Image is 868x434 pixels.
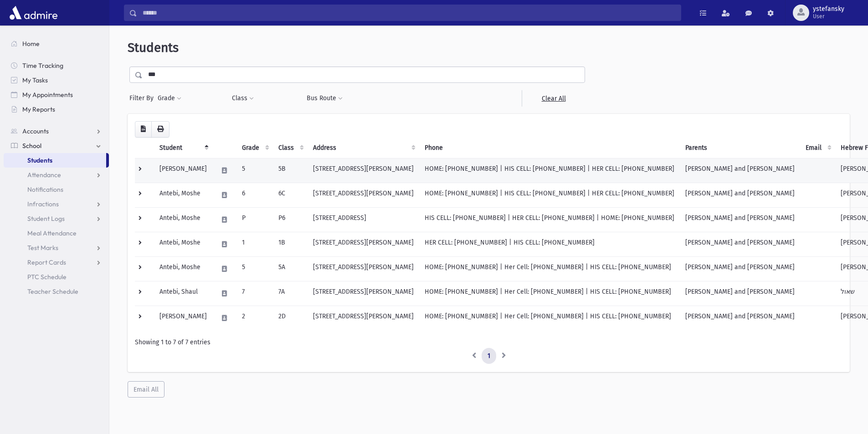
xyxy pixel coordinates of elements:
span: My Reports [22,105,55,113]
td: P [236,207,273,232]
th: Grade: activate to sort column ascending [236,138,273,158]
td: 5 [236,256,273,281]
span: Teacher Schedule [27,287,78,296]
a: My Reports [4,102,109,117]
td: Antebi, Shaul [154,281,212,306]
span: Time Tracking [22,61,63,70]
span: School [22,142,41,150]
td: [PERSON_NAME] and [PERSON_NAME] [680,207,800,232]
a: Home [4,36,109,51]
td: P6 [273,207,308,232]
th: Student: activate to sort column descending [154,138,212,158]
span: Test Marks [27,244,58,252]
td: [STREET_ADDRESS][PERSON_NAME] [308,306,419,330]
span: Filter By [129,93,157,103]
td: [STREET_ADDRESS] [308,207,419,232]
a: Test Marks [4,240,109,255]
a: Report Cards [4,255,109,270]
button: Email All [128,381,164,398]
td: [PERSON_NAME] and [PERSON_NAME] [680,158,800,183]
td: Antebi, Moshe [154,183,212,207]
div: Showing 1 to 7 of 7 entries [135,337,842,347]
td: HIS CELL: [PHONE_NUMBER] | HER CELL: [PHONE_NUMBER] | HOME: [PHONE_NUMBER] [419,207,680,232]
td: HOME: [PHONE_NUMBER] | Her Cell: [PHONE_NUMBER] | HIS CELL: [PHONE_NUMBER] [419,256,680,281]
a: PTC Schedule [4,270,109,284]
td: 7 [236,281,273,306]
span: Students [128,40,179,55]
td: [STREET_ADDRESS][PERSON_NAME] [308,281,419,306]
a: My Tasks [4,73,109,87]
img: AdmirePro [7,4,60,22]
span: My Appointments [22,91,73,99]
span: Home [22,40,40,48]
a: Meal Attendance [4,226,109,240]
span: User [813,13,844,20]
td: 6 [236,183,273,207]
th: Email: activate to sort column ascending [800,138,835,158]
td: 5B [273,158,308,183]
td: 2D [273,306,308,330]
span: Notifications [27,185,63,194]
span: Meal Attendance [27,229,77,237]
a: Teacher Schedule [4,284,109,299]
td: [PERSON_NAME] [154,158,212,183]
td: 5 [236,158,273,183]
td: 7A [273,281,308,306]
span: My Tasks [22,76,48,84]
a: Infractions [4,197,109,211]
td: HOME: [PHONE_NUMBER] | HIS CELL: [PHONE_NUMBER] | HER CELL: [PHONE_NUMBER] [419,183,680,207]
td: Antebi, Moshe [154,207,212,232]
a: Accounts [4,124,109,138]
td: 1B [273,232,308,256]
td: Antebi, Moshe [154,256,212,281]
td: [PERSON_NAME] and [PERSON_NAME] [680,232,800,256]
td: Antebi, Moshe [154,232,212,256]
span: Students [27,156,52,164]
button: Class [231,90,254,107]
a: School [4,138,109,153]
a: 1 [482,348,496,364]
td: 2 [236,306,273,330]
button: CSV [135,121,152,138]
td: [PERSON_NAME] and [PERSON_NAME] [680,256,800,281]
td: [STREET_ADDRESS][PERSON_NAME] [308,183,419,207]
th: Parents [680,138,800,158]
span: Infractions [27,200,59,208]
td: HOME: [PHONE_NUMBER] | HIS CELL: [PHONE_NUMBER] | HER CELL: [PHONE_NUMBER] [419,158,680,183]
a: Clear All [522,90,585,107]
button: Print [151,121,169,138]
span: Report Cards [27,258,66,266]
td: [PERSON_NAME] [154,306,212,330]
td: 1 [236,232,273,256]
td: [STREET_ADDRESS][PERSON_NAME] [308,158,419,183]
th: Class: activate to sort column ascending [273,138,308,158]
span: Student Logs [27,214,65,223]
td: [PERSON_NAME] and [PERSON_NAME] [680,306,800,330]
th: Address: activate to sort column ascending [308,138,419,158]
input: Search [137,5,681,21]
span: Accounts [22,127,49,135]
td: HER CELL: [PHONE_NUMBER] | HIS CELL: [PHONE_NUMBER] [419,232,680,256]
td: HOME: [PHONE_NUMBER] | Her Cell: [PHONE_NUMBER] | HIS CELL: [PHONE_NUMBER] [419,281,680,306]
span: ystefansky [813,5,844,13]
td: [STREET_ADDRESS][PERSON_NAME] [308,256,419,281]
a: My Appointments [4,87,109,102]
td: 5A [273,256,308,281]
td: [STREET_ADDRESS][PERSON_NAME] [308,232,419,256]
td: [PERSON_NAME] and [PERSON_NAME] [680,281,800,306]
a: Attendance [4,168,109,182]
a: Student Logs [4,211,109,226]
td: HOME: [PHONE_NUMBER] | Her Cell: [PHONE_NUMBER] | HIS CELL: [PHONE_NUMBER] [419,306,680,330]
td: 6C [273,183,308,207]
button: Bus Route [306,90,343,107]
a: Notifications [4,182,109,197]
span: Attendance [27,171,61,179]
button: Grade [157,90,182,107]
span: PTC Schedule [27,273,67,281]
td: [PERSON_NAME] and [PERSON_NAME] [680,183,800,207]
a: Students [4,153,106,168]
a: Time Tracking [4,58,109,73]
th: Phone [419,138,680,158]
